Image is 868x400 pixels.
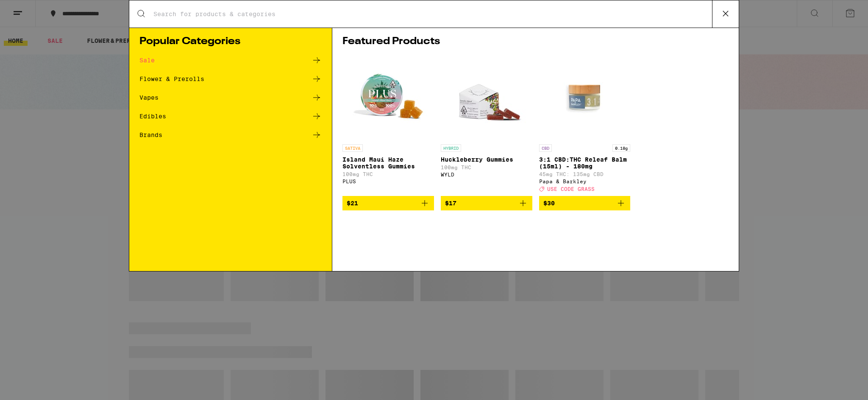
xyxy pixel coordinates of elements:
[139,113,166,119] div: Edibles
[346,55,431,140] img: PLUS - Island Maui Haze Solventless Gummies
[139,130,322,140] a: Brands
[342,156,434,170] p: Island Maui Haze Solventless Gummies
[342,144,363,152] p: SATIVA
[542,55,627,140] img: Papa & Barkley - 3:1 CBD:THC Releaf Balm (15ml) - 180mg
[139,36,322,47] h1: Popular Categories
[139,132,162,138] div: Brands
[347,200,358,207] span: $21
[139,95,159,101] div: Vapes
[441,156,532,163] p: Huckleberry Gummies
[539,144,552,152] p: CBD
[539,179,631,184] div: Papa & Barkley
[139,55,322,65] a: Sale
[342,179,434,184] div: PLUS
[441,196,532,210] button: Add to bag
[441,172,532,177] div: WYLD
[543,200,555,207] span: $30
[342,36,729,47] h1: Featured Products
[342,171,434,177] p: 100mg THC
[547,186,595,192] span: USE CODE GRASS
[139,111,322,121] a: Edibles
[153,10,712,18] input: Search for products & categories
[539,171,631,177] p: 45mg THC: 135mg CBD
[342,55,434,196] a: Open page for Island Maui Haze Solventless Gummies from PLUS
[539,156,631,170] p: 3:1 CBD:THC Releaf Balm (15ml) - 180mg
[342,196,434,210] button: Add to bag
[139,74,322,84] a: Flower & Prerolls
[539,55,631,196] a: Open page for 3:1 CBD:THC Releaf Balm (15ml) - 180mg from Papa & Barkley
[139,57,155,63] div: Sale
[539,196,631,210] button: Add to bag
[445,200,456,207] span: $17
[441,55,532,196] a: Open page for Huckleberry Gummies from WYLD
[139,92,322,103] a: Vapes
[139,76,204,82] div: Flower & Prerolls
[612,144,630,152] p: 0.18g
[441,144,461,152] p: HYBRID
[441,165,532,170] p: 100mg THC
[444,55,529,140] img: WYLD - Huckleberry Gummies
